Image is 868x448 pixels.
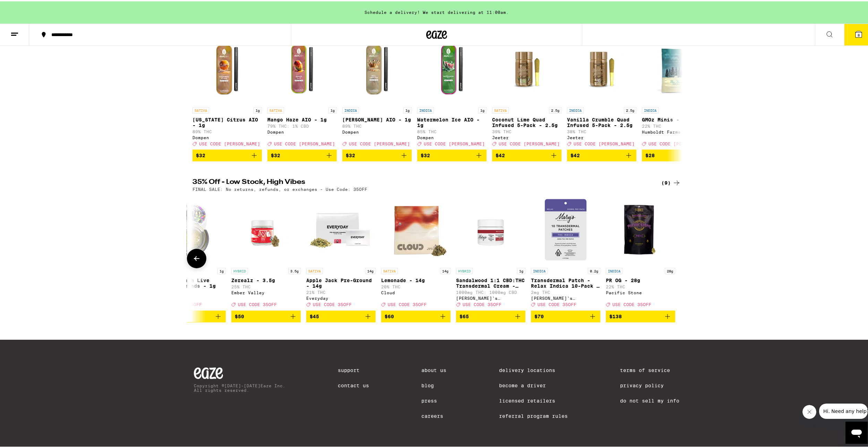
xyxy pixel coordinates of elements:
p: INDICA [606,267,622,273]
p: Watermelon Ice AIO - 1g [417,116,487,127]
p: 89% THC [342,122,412,127]
button: Add to bag [567,148,636,160]
span: $32 [271,151,280,157]
a: Press [422,397,447,402]
img: Pacific Stone - PR OG - 28g [606,194,675,263]
span: $42 [496,151,505,157]
iframe: Close message [802,404,816,417]
p: Coconut Lime Quad Infused 5-Pack - 2.5g [492,116,561,127]
p: Papaya Punch Live Resin Diamonds - 1g [156,276,226,287]
button: Add to bag [231,309,301,321]
img: Everyday - Apple Jack Pre-Ground - 14g [306,194,376,263]
span: USE CODE 35OFF [313,301,352,306]
span: USE CODE [PERSON_NAME] [424,140,485,145]
span: $45 [310,312,319,318]
button: Add to bag [306,309,376,321]
div: Cloud [381,289,450,294]
a: Become a Driver [499,381,568,387]
div: Dompen [417,134,487,138]
p: 22% THC [642,122,711,127]
p: HYBRID [456,267,473,273]
span: $50 [235,312,244,318]
p: Transdermal Patch - Relax Indica 10-Pack - 200mg [531,276,600,287]
p: 1000mg THC: 1000mg CBD [456,289,525,293]
button: Add to bag [456,309,525,321]
p: SATIVA [192,106,209,112]
img: Jeeter - Vanilla Crumble Quad Infused 5-Pack - 2.5g [567,33,636,102]
a: Open page for PR OG - 28g from Pacific Stone [606,194,675,309]
a: Open page for Papaya Punch Live Resin Diamonds - 1g from STIIIZY [156,194,226,309]
div: Jeeter [567,134,636,138]
span: USE CODE 35OFF [463,301,501,306]
p: INDICA [567,106,584,112]
div: Humboldt Farms [642,128,711,133]
p: INDICA [342,106,359,112]
p: 79% THC: 1% CBD [267,122,337,127]
p: 39% THC [492,128,561,133]
span: $32 [421,151,430,157]
p: INDICA [417,106,434,112]
div: [PERSON_NAME]'s Medicinals [531,295,600,299]
a: Privacy Policy [620,381,679,387]
img: Humboldt Farms - GMOz Minis - 7g [642,33,711,102]
p: FINAL SALE: No returns, refunds, or exchanges - Use Code: 35OFF [192,186,367,190]
button: Add to bag [156,309,226,321]
a: Open page for Mango Haze AIO - 1g from Dompen [267,33,337,148]
a: Terms of Service [620,366,679,372]
button: Add to bag [192,148,262,160]
a: (9) [661,177,681,186]
p: 28g [665,267,675,273]
img: STIIIZY - Papaya Punch Live Resin Diamonds - 1g [156,194,226,263]
p: Apple Jack Pre-Ground - 14g [306,276,376,287]
a: Open page for Sandalwood 1:1 CBD:THC Transdermal Cream - 1000mg from Mary's Medicinals [456,194,525,309]
p: 85% THC [417,128,487,133]
p: Lemonade - 14g [381,276,450,282]
span: $138 [609,312,622,318]
div: [PERSON_NAME]'s Medicinals [456,295,525,299]
button: Add to bag [492,148,561,160]
iframe: Button to launch messaging window [845,420,868,442]
p: HYBRID [231,267,248,273]
a: Do Not Sell My Info [620,397,679,402]
img: Dompen - California Citrus AIO - 1g [192,33,262,102]
span: $42 [570,151,580,157]
p: 20% THC [381,283,450,288]
img: Ember Valley - Zerealz - 3.5g [231,194,301,263]
img: Dompen - King Louis XIII AIO - 1g [342,33,412,102]
a: Open page for Lemonade - 14g from Cloud [381,194,450,309]
span: $60 [385,312,394,318]
a: Open page for Watermelon Ice AIO - 1g from Dompen [417,33,487,148]
span: USE CODE [PERSON_NAME] [349,140,410,145]
p: SATIVA [267,106,284,112]
span: $28 [645,151,655,157]
a: Open page for Vanilla Crumble Quad Infused 5-Pack - 2.5g from Jeeter [567,33,636,148]
p: 0.2g [588,267,600,273]
p: PR OG - 28g [606,276,675,282]
p: 1g [478,106,487,112]
p: 14g [440,267,450,273]
p: Mango Haze AIO - 1g [267,116,337,121]
p: Vanilla Crumble Quad Infused 5-Pack - 2.5g [567,116,636,127]
a: Open page for Coconut Lime Quad Infused 5-Pack - 2.5g from Jeeter [492,33,561,148]
div: Everyday [306,295,376,299]
button: Add to bag [606,309,675,321]
span: $32 [346,151,355,157]
button: Add to bag [381,309,450,321]
p: SATIVA [306,267,323,273]
span: 8 [858,32,860,36]
span: $65 [459,312,469,318]
div: STIIIZY [156,295,226,299]
p: 2mg THC [531,289,600,293]
a: Open page for GMOz Minis - 7g from Humboldt Farms [642,33,711,148]
iframe: Message from company [819,402,868,417]
a: Contact Us [338,381,369,387]
p: 2.5g [549,106,561,112]
img: Jeeter - Coconut Lime Quad Infused 5-Pack - 2.5g [492,33,561,102]
button: Add to bag [267,148,337,160]
span: USE CODE [PERSON_NAME] [648,140,710,145]
button: Add to bag [531,309,600,321]
img: Cloud - Lemonade - 14g [381,194,450,263]
span: USE CODE [PERSON_NAME] [499,140,560,145]
p: 1g [517,267,525,273]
